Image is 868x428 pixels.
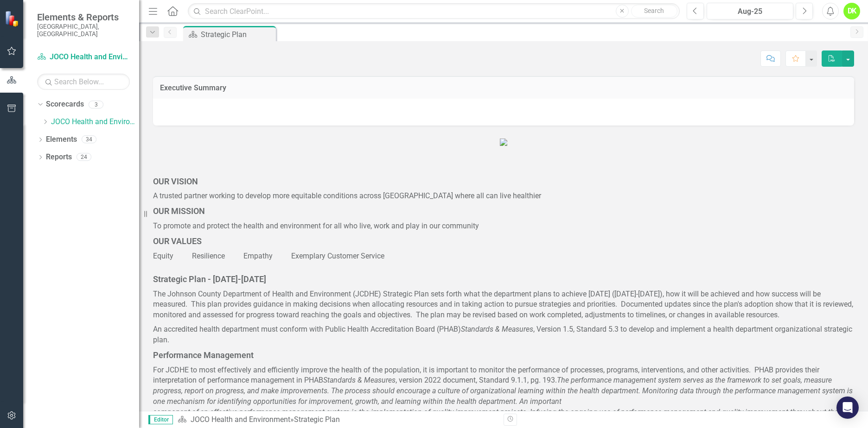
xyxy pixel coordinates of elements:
[153,176,198,186] strong: OUR VISION
[77,153,91,161] div: 24
[160,84,847,92] h3: Executive Summary
[89,101,103,108] div: 3
[707,3,793,19] button: Aug-25
[178,415,497,425] div: »
[153,236,202,246] span: OUR VALUES
[46,152,72,163] a: Reports
[82,136,96,144] div: 34
[461,325,533,334] em: Standards & Measures
[294,415,340,424] div: Strategic Plan
[37,23,130,38] small: [GEOGRAPHIC_DATA], [GEOGRAPHIC_DATA]
[153,219,854,233] p: To promote and protect the health and environment for all who live, work and play in our community
[37,74,130,90] input: Search Below...
[5,11,21,27] img: ClearPoint Strategy
[644,7,664,14] span: Search
[323,376,396,384] em: Standards & Measures
[37,52,130,63] a: JOCO Health and Environment
[153,322,854,347] p: An accredited health department must conform with Public Health Accreditation Board (PHAB) , Vers...
[153,287,854,323] p: The Johnson County Department of Health and Environment (JCDHE) Strategic Plan sets forth what th...
[148,415,173,424] span: Editor
[153,350,254,360] strong: Performance Management
[191,415,290,424] a: JOCO Health and Environment
[46,99,84,110] a: Scorecards
[153,189,854,203] p: A trusted partner working to develop more equitable conditions across [GEOGRAPHIC_DATA] where all...
[46,134,77,145] a: Elements
[153,206,205,216] strong: OUR MISSION
[631,5,677,18] button: Search
[201,29,274,40] div: Strategic Plan
[37,12,130,23] span: Elements & Reports
[153,274,266,284] strong: Strategic Plan - [DATE]-[DATE]
[51,117,139,127] a: JOCO Health and Environment
[153,249,854,262] p: Equity Resilience Empathy Exemplary Customer Service
[836,397,859,419] div: Open Intercom Messenger
[500,138,507,146] img: JCDHE%20Logo%20(2).JPG
[188,3,680,19] input: Search ClearPoint...
[710,6,790,17] div: Aug-25
[153,376,853,427] em: The performance management system serves as the framework to set goals, measure progress, report ...
[843,3,860,19] button: DK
